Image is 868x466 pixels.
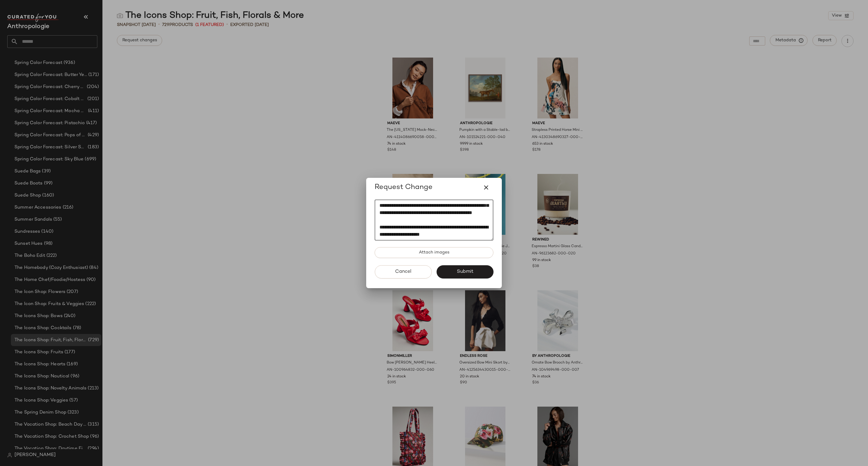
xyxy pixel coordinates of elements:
[375,183,432,192] span: Request Change
[375,265,432,279] button: Cancel
[375,247,493,258] button: Attach images
[456,269,473,275] span: Submit
[436,265,493,279] button: Submit
[419,250,449,255] span: Attach images
[395,269,411,275] span: Cancel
